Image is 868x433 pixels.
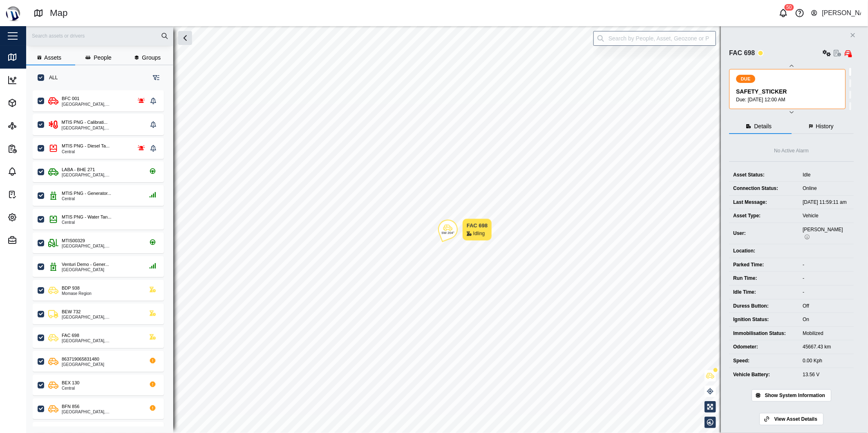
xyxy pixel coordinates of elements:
[62,119,107,126] div: MTIS PNG - Calibrati...
[736,87,840,96] div: SAFETY_STICKER
[31,30,168,42] input: Search assets or drivers
[62,285,80,292] div: BDP 938
[774,413,817,425] span: View Asset Details
[441,232,454,235] div: SW 204°
[803,330,850,337] div: Mobilized
[62,103,128,107] div: [GEOGRAPHIC_DATA], [GEOGRAPHIC_DATA]
[62,214,112,221] div: MTIS PNG - Water Tan...
[62,308,81,315] div: BEW 732
[142,55,161,60] span: Groups
[62,150,110,154] div: Central
[733,357,794,365] div: Speed:
[729,48,755,58] div: FAC 698
[733,275,794,282] div: Run Time:
[822,8,861,18] div: [PERSON_NAME]
[733,288,794,296] div: Idle Time:
[62,244,140,248] div: [GEOGRAPHIC_DATA], [GEOGRAPHIC_DATA]
[803,357,850,365] div: 0.00 Kph
[62,332,79,339] div: FAC 698
[733,371,794,379] div: Vehicle Battery:
[733,316,794,324] div: Ignition Status:
[21,167,46,176] div: Alarms
[810,7,861,19] button: [PERSON_NAME]
[62,379,79,386] div: BEX 130
[803,288,850,296] div: -
[803,185,850,192] div: Online
[94,55,112,60] span: People
[741,75,751,83] span: DUE
[803,199,850,206] div: [DATE] 11:59:11 am
[21,236,44,245] div: Admin
[438,219,492,241] div: Map marker
[784,4,794,11] div: 50
[467,222,488,230] div: FAC 698
[62,386,79,391] div: Central
[62,363,104,367] div: [GEOGRAPHIC_DATA]
[803,171,850,179] div: Idle
[21,98,45,107] div: Assets
[774,147,809,155] div: No Active Alarm
[754,123,772,129] span: Details
[62,126,148,130] div: [GEOGRAPHIC_DATA], [GEOGRAPHIC_DATA]
[21,213,49,222] div: Settings
[33,87,173,426] div: grid
[733,343,794,351] div: Odometer:
[733,261,794,269] div: Parked Time:
[803,226,850,241] div: [PERSON_NAME]
[21,76,56,85] div: Dashboard
[765,390,825,401] span: Show System Information
[733,171,794,179] div: Asset Status:
[4,4,22,22] img: Main Logo
[803,316,850,324] div: On
[759,413,823,425] a: View Asset Details
[803,261,850,269] div: -
[62,315,140,319] div: [GEOGRAPHIC_DATA], [GEOGRAPHIC_DATA]
[62,403,79,410] div: BFN 856
[62,95,79,102] div: BFC 001
[44,74,58,81] label: ALL
[62,410,140,414] div: [GEOGRAPHIC_DATA], [GEOGRAPHIC_DATA]
[44,55,61,60] span: Assets
[21,121,40,130] div: Sites
[816,123,834,129] span: History
[50,6,68,20] div: Map
[803,371,850,379] div: 13.56 V
[473,230,485,238] div: Idling
[733,302,794,310] div: Duress Button:
[736,96,840,104] div: Due: [DATE] 12:00 AM
[62,339,140,343] div: [GEOGRAPHIC_DATA], [GEOGRAPHIC_DATA]
[62,143,110,150] div: MTIS PNG - Diesel Ta...
[803,302,850,310] div: Off
[803,212,850,220] div: Vehicle
[62,356,99,363] div: 863719065831480
[62,268,109,272] div: [GEOGRAPHIC_DATA]
[62,197,111,201] div: Central
[62,261,109,268] div: Venturi Demo - Gener...
[733,185,794,192] div: Connection Status:
[62,221,112,225] div: Central
[62,237,85,244] div: MTIS00329
[62,166,95,173] div: LABA - BHE 271
[21,53,39,62] div: Map
[733,230,794,237] div: User:
[62,292,92,296] div: Momase Region
[733,212,794,220] div: Asset Type:
[593,31,716,46] input: Search by People, Asset, Geozone or Place
[733,330,794,337] div: Immobilisation Status:
[21,190,43,199] div: Tasks
[733,247,794,255] div: Location:
[26,26,868,433] canvas: Map
[803,275,850,282] div: -
[803,343,850,351] div: 45667.43 km
[21,144,48,153] div: Reports
[62,190,111,197] div: MTIS PNG - Generator...
[752,389,831,402] button: Show System Information
[62,173,140,177] div: [GEOGRAPHIC_DATA], [GEOGRAPHIC_DATA]
[733,199,794,206] div: Last Message:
